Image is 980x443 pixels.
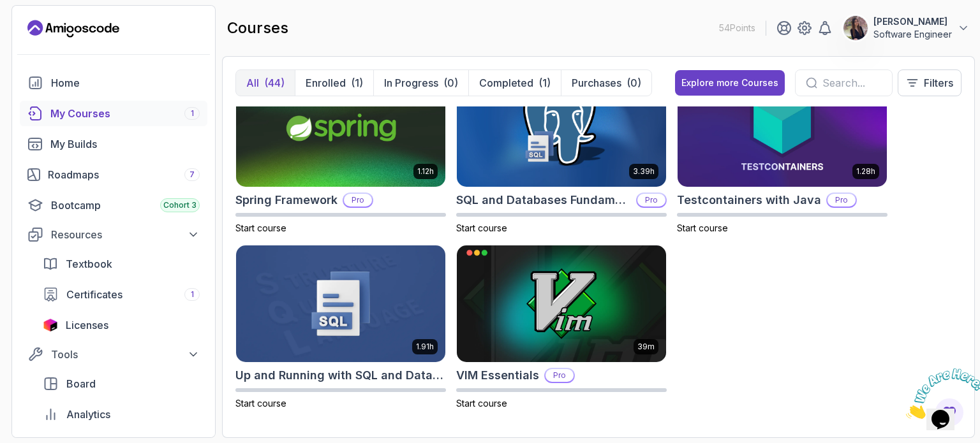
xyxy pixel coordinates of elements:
[373,70,468,96] button: In Progress(0)
[675,70,785,96] button: Explore more Courses
[20,162,207,187] a: roadmaps
[20,131,207,157] a: builds
[35,371,207,396] a: board
[856,166,875,177] p: 1.28h
[456,367,539,384] h2: VIM Essentials
[27,18,119,39] a: Landing page
[35,282,207,307] a: certificates
[20,70,207,96] a: home
[384,75,438,91] p: In Progress
[236,70,295,96] button: All(44)
[163,200,197,210] span: Cohort 3
[468,70,561,96] button: Completed(1)
[264,75,285,91] div: (44)
[246,75,259,91] p: All
[51,75,200,91] div: Home
[456,222,507,233] span: Start course
[633,166,655,177] p: 3.39h
[719,22,755,34] p: 54 Points
[681,76,778,89] div: Explore more Courses
[43,319,58,331] img: jetbrains icon
[227,18,288,38] h2: courses
[35,251,207,277] a: textbook
[873,28,952,41] p: Software Engineer
[306,75,346,91] p: Enrolled
[901,363,980,424] iframe: chat widget
[191,289,194,300] span: 1
[456,191,631,209] h2: SQL and Databases Fundamentals
[50,106,200,121] div: My Courses
[51,347,200,362] div: Tools
[48,167,200,182] div: Roadmaps
[236,245,445,363] img: Up and Running with SQL and Databases card
[822,75,882,91] input: Search...
[66,256,112,272] span: Textbook
[50,136,200,152] div: My Builds
[677,191,821,209] h2: Testcontainers with Java
[66,407,110,422] span: Analytics
[20,192,207,218] a: bootcamp
[66,287,122,302] span: Certificates
[677,222,728,233] span: Start course
[191,108,194,119] span: 1
[456,398,507,409] span: Start course
[20,223,207,246] button: Resources
[479,75,533,91] p: Completed
[417,166,434,177] p: 1.12h
[189,170,195,180] span: 7
[344,194,372,207] p: Pro
[924,75,953,91] p: Filters
[66,317,108,333] span: Licenses
[561,70,651,96] button: Purchases(0)
[843,15,970,41] button: user profile image[PERSON_NAME]Software Engineer
[235,222,286,233] span: Start course
[51,198,200,213] div: Bootcamp
[843,16,868,40] img: user profile image
[20,343,207,366] button: Tools
[35,312,207,338] a: licenses
[66,376,96,391] span: Board
[235,398,286,409] span: Start course
[35,402,207,427] a: analytics
[572,75,621,91] p: Purchases
[898,69,961,96] button: Filters
[351,75,363,91] div: (1)
[637,194,665,207] p: Pro
[443,75,458,91] div: (0)
[20,101,207,126] a: courses
[828,194,856,207] p: Pro
[873,15,952,28] p: [PERSON_NAME]
[51,227,200,242] div: Resources
[457,245,666,363] img: VIM Essentials card
[236,69,445,187] img: Spring Framework card
[678,69,887,187] img: Testcontainers with Java card
[5,5,84,55] img: Chat attention grabber
[295,70,373,96] button: Enrolled(1)
[637,342,655,352] p: 39m
[235,191,338,209] h2: Spring Framework
[416,342,434,352] p: 1.91h
[235,367,446,384] h2: Up and Running with SQL and Databases
[457,69,666,187] img: SQL and Databases Fundamentals card
[538,75,551,91] div: (1)
[627,75,641,91] div: (0)
[546,369,574,382] p: Pro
